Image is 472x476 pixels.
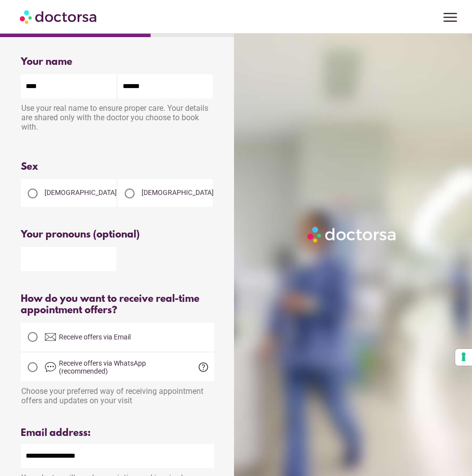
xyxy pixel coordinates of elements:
div: Your pronouns (optional) [21,229,214,240]
span: Receive offers via Email [59,333,131,341]
img: chat [45,361,56,373]
div: How do you want to receive real-time appointment offers? [21,293,214,316]
span: [DEMOGRAPHIC_DATA] [142,189,214,196]
span: menu [441,8,460,27]
div: Your name [21,56,214,68]
div: Email address: [21,428,214,439]
span: help [197,361,209,373]
img: email [45,331,56,343]
div: Choose your preferred way of receiving appointment offers and updates on your visit [21,381,214,405]
span: Receive offers via WhatsApp (recommended) [59,359,186,375]
img: Doctorsa.com [20,5,98,28]
div: Sex [21,161,214,173]
img: Logo-Doctorsa-trans-White-partial-flat.png [305,224,399,245]
div: Use your real name to ensure proper care. Your details are shared only with the doctor you choose... [21,98,214,139]
button: Your consent preferences for tracking technologies [455,349,472,366]
span: [DEMOGRAPHIC_DATA] [45,189,117,196]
